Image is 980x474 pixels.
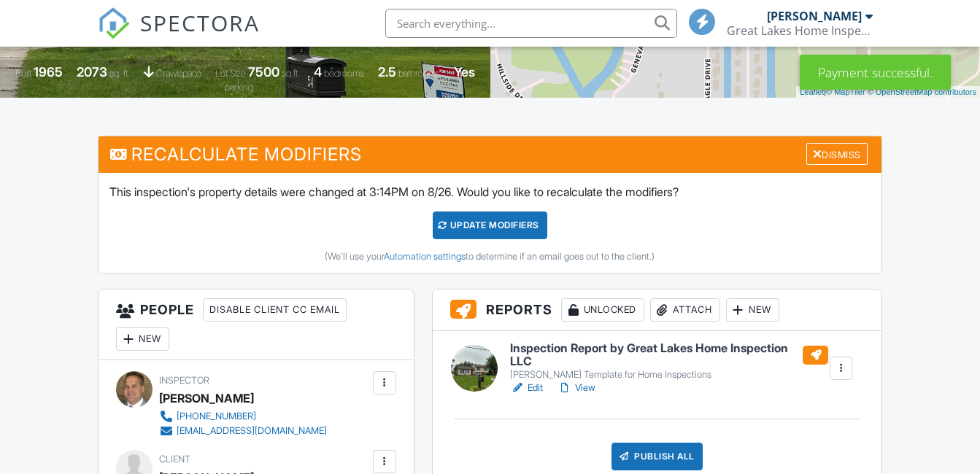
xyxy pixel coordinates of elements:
[282,68,300,79] span: sq.ft.
[868,88,976,96] a: © OpenStreetMap contributors
[510,342,828,381] a: Inspection Report by Great Lakes Home Inspection LLC [PERSON_NAME] Template for Home Inspections
[384,251,466,262] a: Automation settings
[314,64,322,79] div: 4
[159,424,327,438] a: [EMAIL_ADDRESS][DOMAIN_NAME]
[99,136,881,172] h3: Recalculate Modifiers
[510,381,543,395] a: Edit
[800,88,824,96] a: Leaflet
[159,375,209,386] span: Inspector
[215,68,246,79] span: Lot Size
[398,68,440,79] span: bathrooms
[15,68,31,79] span: Built
[433,290,881,331] h3: Reports
[324,68,364,79] span: bedrooms
[510,342,828,368] h6: Inspection Report by Great Lakes Home Inspection LLC
[177,411,256,422] div: [PHONE_NUMBER]
[557,381,595,395] a: View
[378,64,396,79] div: 2.5
[510,369,828,381] div: [PERSON_NAME] Template for Home Inspections
[561,298,644,322] div: Unlocked
[433,211,547,239] div: UPDATE Modifiers
[727,23,873,38] div: Great Lakes Home Inspection, LLC
[98,7,130,39] img: The Best Home Inspection Software - Spectora
[34,64,63,79] div: 1965
[826,88,865,96] a: © MapTiler
[159,409,327,424] a: [PHONE_NUMBER]
[225,82,253,93] span: parking
[796,86,980,98] div: |
[109,251,870,263] div: (We'll use your to determine if an email goes out to the client.)
[611,443,703,470] div: Publish All
[385,9,677,38] input: Search everything...
[77,64,107,79] div: 2073
[99,290,414,360] h3: People
[767,9,862,23] div: [PERSON_NAME]
[140,7,260,38] span: SPECTORA
[159,454,190,465] span: Client
[177,425,327,437] div: [EMAIL_ADDRESS][DOMAIN_NAME]
[726,298,779,322] div: New
[454,64,475,79] div: Yes
[99,173,881,273] div: This inspection's property details were changed at 3:14PM on 8/26. Would you like to recalculate ...
[800,55,951,90] div: Payment successful.
[98,20,260,50] a: SPECTORA
[248,64,279,79] div: 7500
[806,143,868,166] div: Dismiss
[203,298,347,322] div: Disable Client CC Email
[156,68,201,79] span: crawlspace
[109,68,130,79] span: sq. ft.
[116,327,169,351] div: New
[650,298,720,322] div: Attach
[159,387,254,409] div: [PERSON_NAME]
